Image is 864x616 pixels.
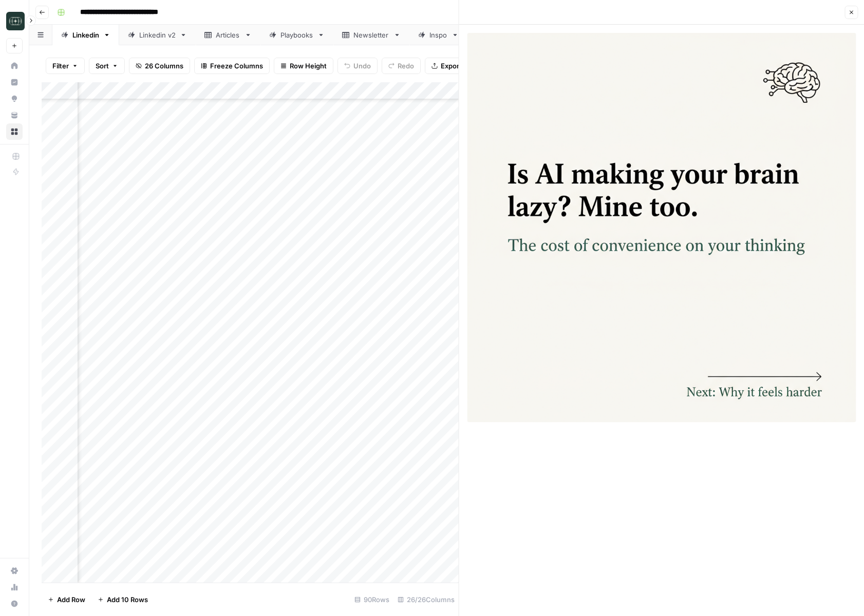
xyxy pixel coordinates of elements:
span: Export CSV [441,61,477,71]
button: Sort [89,58,125,74]
a: Opportunities [6,90,23,107]
button: Filter [46,58,85,74]
img: Row/Cell [467,33,856,422]
span: Sort [96,61,109,71]
a: Playbooks [260,25,333,45]
button: Undo [337,58,378,74]
div: Playbooks [280,30,313,40]
a: Newsletter [333,25,409,45]
a: Linkedin [52,25,119,45]
button: Freeze Columns [194,58,270,74]
div: 26/26 Columns [393,591,459,608]
button: 26 Columns [129,58,190,74]
span: Add 10 Rows [107,594,148,605]
div: 90 Rows [350,591,393,608]
button: Workspace: Catalyst [6,8,23,34]
span: Filter [52,61,69,71]
div: Newsletter [353,30,389,40]
div: Articles [216,30,240,40]
a: Settings [6,563,23,579]
span: Row Height [290,61,327,71]
a: Linkedin v2 [119,25,196,45]
span: Add Row [57,594,85,605]
div: Linkedin [72,30,99,40]
a: Home [6,58,23,74]
a: Inspo [409,25,467,45]
button: Add Row [42,591,91,608]
a: Usage [6,579,23,595]
span: Redo [398,61,414,71]
button: Export CSV [425,58,484,74]
button: Row Height [274,58,333,74]
div: Linkedin v2 [139,30,176,40]
img: Catalyst Logo [6,12,25,30]
a: Insights [6,74,23,90]
span: Undo [353,61,371,71]
span: Freeze Columns [210,61,263,71]
span: 26 Columns [145,61,183,71]
button: Redo [382,58,421,74]
a: Your Data [6,107,23,123]
div: Inspo [429,30,447,40]
a: Articles [196,25,260,45]
a: Browse [6,123,23,140]
button: Add 10 Rows [91,591,154,608]
button: Help + Support [6,595,23,612]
